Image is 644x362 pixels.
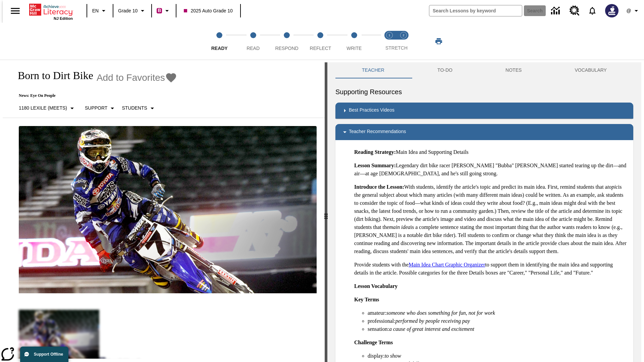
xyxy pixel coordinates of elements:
[547,2,566,20] a: Data Center
[566,2,584,20] a: Resource Center, Will open in new tab
[346,46,362,51] span: Write
[97,72,177,83] button: Add to Favorites - Born to Dirt Bike
[354,283,397,289] strong: Lesson Vocabulary
[385,45,408,51] span: STRETCH
[411,62,479,78] button: TO-DO
[211,46,228,51] span: Ready
[301,23,340,60] button: Reflect step 4 of 5
[380,23,399,60] button: Stretch Read step 1 of 2
[19,105,67,112] p: 1180 Lexile (Meets)
[385,353,401,359] em: to show
[16,102,79,114] button: Select Lexile, 1180 Lexile (Meets)
[154,5,174,17] button: Boost Class color is violet red. Change class color
[327,62,641,362] div: activity
[368,352,628,360] li: display:
[402,34,404,37] text: 2
[388,34,390,37] text: 1
[429,5,522,16] input: search field
[394,23,413,60] button: Stretch Respond step 2 of 2
[349,107,394,115] p: Best Practices Videos
[607,184,618,190] em: topic
[335,103,633,119] div: Best Practices Videos
[335,62,633,78] div: Instructional Panel Tabs
[54,16,73,20] span: NJ Edition
[82,102,119,114] button: Scaffolds, Support
[3,62,325,359] div: reading
[368,325,628,333] li: sensation:
[368,309,628,317] li: amateur:
[85,105,107,112] p: Support
[19,126,317,294] img: Motocross racer James Stewart flies through the air on his dirt bike.
[122,105,147,112] p: Students
[335,62,411,78] button: Teacher
[119,102,159,114] button: Select Student
[354,148,628,156] p: Main Idea and Supporting Details
[354,261,628,277] p: Provide students with the to support them in identifying the main idea and supporting details in ...
[310,46,331,51] span: Reflect
[29,2,73,20] div: Home
[335,23,374,60] button: Write step 5 of 5
[584,2,601,19] a: Notifications
[354,162,628,178] p: Legendary dirt bike racer [PERSON_NAME] "Bubba" [PERSON_NAME] started tearing up the dirt—and air...
[479,62,548,78] button: NOTES
[389,224,411,230] em: main idea
[5,1,25,21] button: Open side menu
[395,318,470,324] em: performed by people receiving pay
[368,317,628,325] li: professional:
[247,46,260,51] span: Read
[548,62,633,78] button: VOCABULARY
[409,262,485,267] a: Main Idea Chart Graphic Organizer
[601,2,623,19] button: Select a new avatar
[267,23,306,60] button: Respond step 3 of 5
[11,69,93,82] h1: Born to Dirt Bike
[626,7,631,14] span: @
[325,62,327,362] div: Press Enter or Spacebar and then press right and left arrow keys to move the slider
[115,5,149,17] button: Grade: Grade 10, Select a grade
[20,347,68,362] button: Support Offline
[89,5,111,17] button: Language: EN, Select a language
[184,7,232,14] span: 2025 Auto Grade 10
[354,297,379,302] strong: Key Terms
[354,183,628,255] p: With students, identify the article's topic and predict its main idea. First, remind students tha...
[354,340,393,345] strong: Challenge Terms
[623,5,644,17] button: Profile/Settings
[92,7,99,14] span: EN
[158,6,161,15] span: B
[354,163,396,168] strong: Lesson Summary:
[118,7,138,14] span: Grade 10
[11,93,177,98] p: News: Eye On People
[233,23,272,60] button: Read step 2 of 5
[428,35,449,47] button: Print
[335,124,633,140] div: Teacher Recommendations
[34,352,63,357] span: Support Offline
[335,86,633,97] h6: Supporting Resources
[275,46,298,51] span: Respond
[349,128,406,136] p: Teacher Recommendations
[386,310,495,316] em: someone who does something for fun, not for work
[200,23,239,60] button: Ready step 1 of 5
[354,149,396,155] strong: Reading Strategy:
[389,326,474,332] em: a cause of great interest and excitement
[354,184,404,190] strong: Introduce the Lesson:
[97,72,165,83] span: Add to Favorites
[605,4,619,17] img: Avatar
